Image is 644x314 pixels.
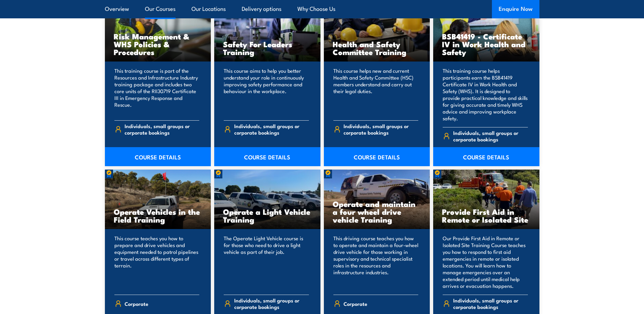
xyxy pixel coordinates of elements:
[443,235,528,289] p: Our Provide First Aid in Remote or Isolated Site Training Course teaches you how to respond to fi...
[234,123,309,136] span: Individuals, small groups or corporate bookings
[453,129,528,142] span: Individuals, small groups or corporate bookings
[344,123,418,136] span: Individuals, small groups or corporate bookings
[114,235,200,289] p: This course teaches you how to prepare and drive vehicles and equipment needed to patrol pipeline...
[114,67,200,115] p: This training course is part of the Resources and Infrastructure Industry training package and in...
[224,235,309,289] p: The Operate Light Vehicle course is for those who need to drive a light vehicle as part of their ...
[234,297,309,310] span: Individuals, small groups or corporate bookings
[442,208,531,223] h3: Provide First Aid in Remote or Isolated Site
[223,208,312,223] h3: Operate a Light Vehicle Training
[324,147,430,166] a: COURSE DETAILS
[442,32,531,56] h3: BSB41419 - Certificate IV in Work Health and Safety
[344,298,367,309] span: Corporate
[453,297,528,310] span: Individuals, small groups or corporate bookings
[333,67,419,115] p: This course helps new and current Health and Safety Committee (HSC) members understand and carry ...
[214,147,320,166] a: COURSE DETAILS
[114,32,202,56] h3: Risk Management & WHS Policies & Procedures
[125,123,199,136] span: Individuals, small groups or corporate bookings
[223,40,312,56] h3: Safety For Leaders Training
[333,200,421,223] h3: Operate and maintain a four wheel drive vehicle Training
[333,40,421,56] h3: Health and Safety Committee Training
[105,147,211,166] a: COURSE DETAILS
[433,147,539,166] a: COURSE DETAILS
[333,235,419,289] p: This driving course teaches you how to operate and maintain a four-wheel drive vehicle for those ...
[125,298,148,309] span: Corporate
[114,208,202,223] h3: Operate Vehicles in the Field Training
[443,67,528,122] p: This training course helps participants earn the BSB41419 Certificate IV in Work Health and Safet...
[224,67,309,115] p: This course aims to help you better understand your role in continuously improving safety perform...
